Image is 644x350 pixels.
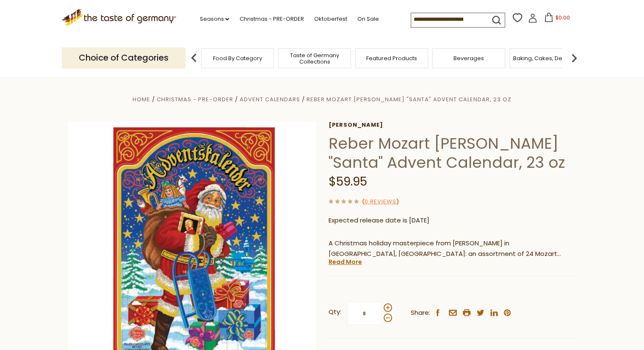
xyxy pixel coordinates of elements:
[513,55,579,61] a: Baking, Cakes, Desserts
[411,308,430,318] span: Share:
[329,173,367,190] span: $59.95
[239,14,304,24] a: Christmas - PRE-ORDER
[366,55,417,61] a: Featured Products
[329,122,576,128] a: [PERSON_NAME]
[365,197,396,206] a: 0 Reviews
[555,14,569,21] span: $0.00
[307,95,511,103] a: Reber Mozart [PERSON_NAME] "Santa" Advent Calendar, 23 oz
[329,307,341,317] strong: Qty:
[357,14,379,24] a: On Sale
[539,13,575,25] button: $0.00
[281,52,348,65] a: Taste of Germany Collections
[347,302,382,325] input: Qty:
[213,55,262,61] a: Food By Category
[133,95,150,103] a: Home
[329,258,362,266] a: Read More
[314,14,347,24] a: Oktoberfest
[199,14,229,24] a: Seasons
[329,134,576,172] h1: Reber Mozart [PERSON_NAME] "Santa" Advent Calendar, 23 oz
[157,95,233,103] a: Christmas - PRE-ORDER
[62,47,185,68] p: Choice of Categories
[362,197,399,206] span: ( )
[329,215,576,226] p: Expected release date is [DATE]
[185,50,202,67] img: previous arrow
[239,95,300,103] a: Advent Calendars
[566,50,583,67] img: next arrow
[329,238,576,259] p: A Christmas holiday masterpiece from [PERSON_NAME] in [GEOGRAPHIC_DATA], [GEOGRAPHIC_DATA]: an as...
[453,55,484,61] a: Beverages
